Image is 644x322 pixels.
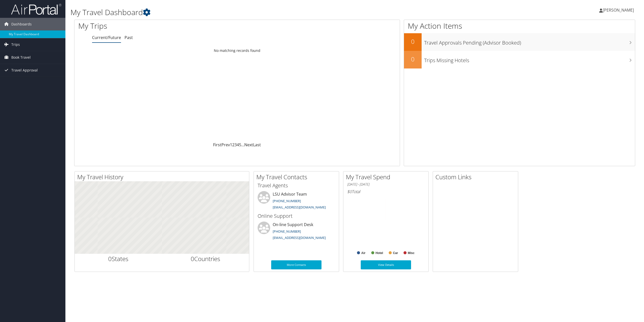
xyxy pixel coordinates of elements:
[404,55,422,63] h2: 0
[258,212,335,220] h3: Online Support
[273,235,326,240] a: [EMAIL_ADDRESS][DOMAIN_NAME]
[408,251,415,255] text: Misc
[77,173,249,181] h2: My Travel History
[78,255,158,263] h2: States
[232,142,234,148] a: 2
[599,3,639,18] a: [PERSON_NAME]
[347,182,425,187] h6: [DATE] - [DATE]
[11,51,31,64] span: Book Travel
[273,229,301,234] a: [PHONE_NUMBER]
[404,21,635,31] h1: My Action Items
[234,142,237,148] a: 3
[376,251,383,255] text: Hotel
[70,7,450,18] h1: My Travel Dashboard
[361,251,366,255] text: Air
[404,37,422,46] h2: 0
[424,37,635,46] h3: Travel Approvals Pending (Advisor Booked)
[271,260,321,269] a: More Contacts
[346,173,428,181] h2: My Travel Spend
[404,33,635,51] a: 0Travel Approvals Pending (Advisor Booked)
[11,3,61,15] img: airportal-logo.png
[361,260,411,269] a: View Details
[347,189,425,194] h6: Total
[273,205,326,209] a: [EMAIL_ADDRESS][DOMAIN_NAME]
[253,142,261,148] a: Last
[11,38,20,51] span: Trips
[603,7,634,13] span: [PERSON_NAME]
[108,255,112,263] span: 0
[125,35,133,40] a: Past
[239,142,241,148] a: 5
[347,189,352,194] span: $0
[11,64,38,77] span: Travel Approval
[255,191,338,212] li: LSU Advisor Team
[256,173,339,181] h2: My Travel Contacts
[424,54,635,64] h3: Trips Missing Hotels
[191,255,194,263] span: 0
[393,251,398,255] text: Car
[230,142,232,148] a: 1
[78,21,260,31] h1: My Trips
[166,255,246,263] h2: Countries
[74,46,400,55] td: No matching records found
[244,142,253,148] a: Next
[241,142,244,148] span: …
[273,199,301,203] a: [PHONE_NUMBER]
[435,173,518,181] h2: Custom Links
[255,222,338,242] li: On-line Support Desk
[258,182,335,189] h3: Travel Agents
[213,142,221,148] a: First
[404,51,635,68] a: 0Trips Missing Hotels
[221,142,230,148] a: Prev
[237,142,239,148] a: 4
[92,35,121,40] a: Current/Future
[11,18,32,30] span: Dashboards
